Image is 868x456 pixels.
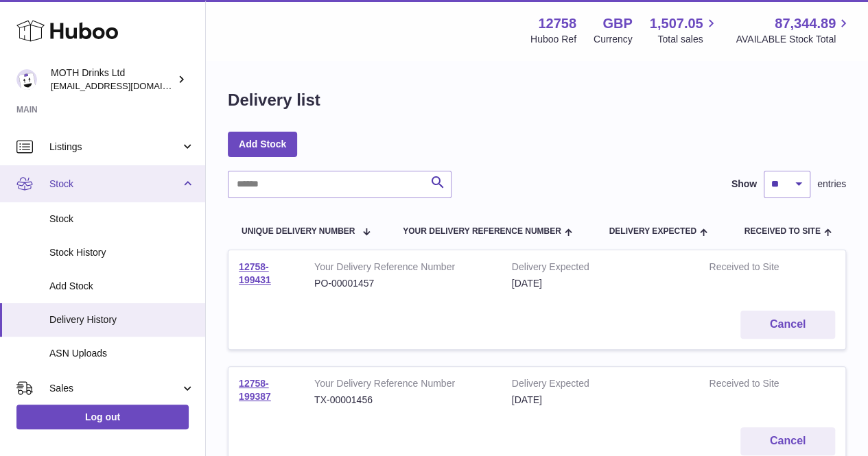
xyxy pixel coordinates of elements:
[709,377,799,394] strong: Received to Site
[314,277,491,290] div: PO-00001457
[512,394,689,407] div: [DATE]
[49,347,195,360] span: ASN Uploads
[49,213,195,226] span: Stock
[602,14,632,33] strong: GBP
[512,377,689,394] strong: Delivery Expected
[51,80,202,91] span: [EMAIL_ADDRESS][DOMAIN_NAME]
[16,69,37,90] img: orders@mothdrinks.com
[228,89,320,111] h1: Delivery list
[16,405,189,429] a: Log out
[228,132,297,156] a: Add Stock
[242,227,355,236] span: Unique Delivery Number
[530,33,576,46] div: Huboo Ref
[594,33,633,46] div: Currency
[731,178,757,191] label: Show
[736,33,852,46] span: AVAILABLE Stock Total
[512,261,689,277] strong: Delivery Expected
[650,14,703,33] span: 1,507.05
[239,261,271,285] a: 12758-199431
[49,141,180,154] span: Listings
[709,261,799,277] strong: Received to Site
[538,14,576,33] strong: 12758
[512,277,689,290] div: [DATE]
[49,382,180,395] span: Sales
[657,33,718,46] span: Total sales
[239,378,271,402] a: 12758-199387
[650,14,719,46] a: 1,507.05 Total sales
[775,14,836,33] span: 87,344.89
[49,313,195,326] span: Delivery History
[609,227,696,236] span: Delivery Expected
[817,178,846,191] span: entries
[49,280,195,293] span: Add Stock
[740,427,835,455] button: Cancel
[736,14,852,46] a: 87,344.89 AVAILABLE Stock Total
[744,227,821,236] span: Received to Site
[740,311,835,339] button: Cancel
[314,377,491,394] strong: Your Delivery Reference Number
[51,67,174,93] div: MOTH Drinks Ltd
[403,227,561,236] span: Your Delivery Reference Number
[314,261,491,277] strong: Your Delivery Reference Number
[49,178,180,191] span: Stock
[314,394,491,407] div: TX-00001456
[49,246,195,259] span: Stock History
